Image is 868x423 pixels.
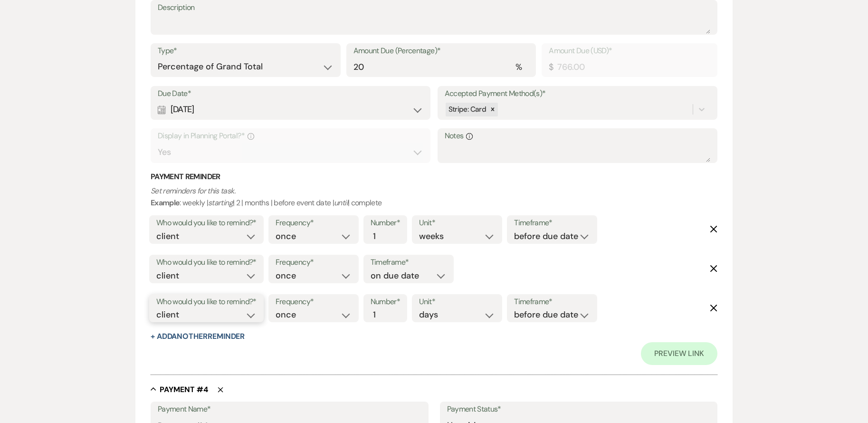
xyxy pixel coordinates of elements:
label: Accepted Payment Method(s)* [445,87,710,101]
label: Description [158,1,710,15]
label: Due Date* [158,87,423,101]
div: % [515,61,522,74]
label: Payment Status* [447,403,711,416]
h5: Payment # 4 [160,385,208,395]
label: Payment Name* [158,403,421,416]
label: Type* [158,44,334,58]
label: Timeframe* [514,295,590,309]
i: starting [208,198,233,208]
label: Frequency* [276,216,352,230]
label: Who would you like to remind?* [156,295,257,309]
button: Payment #4 [151,385,208,394]
label: Display in Planning Portal?* [158,129,423,143]
h3: Payment Reminder [151,172,717,182]
label: Unit* [419,295,495,309]
label: Number* [371,216,401,230]
span: Stripe: Card [448,105,486,114]
label: Who would you like to remind?* [156,216,257,230]
label: Who would you like to remind?* [156,256,257,269]
p: : weekly | | 2 | months | before event date | | complete [151,185,717,209]
label: Timeframe* [514,216,590,230]
label: Frequency* [276,256,352,269]
label: Frequency* [276,295,352,309]
label: Timeframe* [371,256,447,269]
label: Number* [371,295,401,309]
b: Example [151,198,180,208]
label: Amount Due (Percentage)* [353,44,529,58]
div: $ [549,61,553,74]
label: Amount Due (USD)* [549,44,710,58]
label: Unit* [419,216,495,230]
button: + AddAnotherReminder [151,333,245,340]
i: until [334,198,348,208]
a: Preview Link [641,342,717,365]
label: Notes [445,129,710,143]
i: Set reminders for this task. [151,186,235,196]
div: [DATE] [158,100,423,119]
